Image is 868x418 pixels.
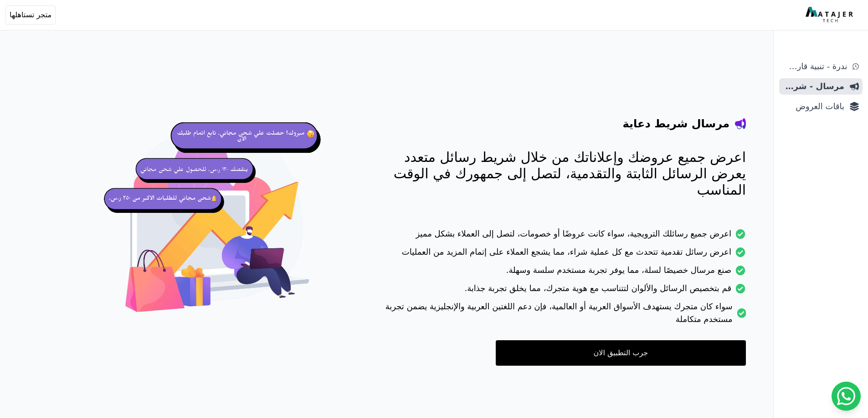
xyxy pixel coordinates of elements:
[496,340,746,366] a: جرب التطبيق الان
[783,100,844,113] span: باقات العروض
[370,300,746,331] li: سواء كان متجرك يستهدف الأسواق العربية أو العالمية، فإن دعم اللغتين العربية والإنجليزية يضمن تجربة...
[806,7,855,23] img: MatajerTech Logo
[10,10,51,20] span: متجر تستاهلها
[623,116,729,131] h4: مرسال شريط دعاية
[370,264,746,282] li: صنع مرسال خصيصًا لسلة، مما يوفر تجربة مستخدم سلسة وسهلة.
[101,109,334,342] img: hero
[783,60,847,73] span: ندرة - تنبية قارب علي النفاذ
[370,149,746,198] p: اعرض جميع عروضك وإعلاناتك من خلال شريط رسائل متعدد يعرض الرسائل الثابتة والتقدمية، لتصل إلى جمهور...
[370,282,746,300] li: قم بتخصيص الرسائل والألوان لتتناسب مع هوية متجرك، مما يخلق تجربة جذابة.
[370,246,746,264] li: اعرض رسائل تقدمية تتحدث مع كل عملية شراء، مما يشجع العملاء على إتمام المزيد من العمليات
[5,5,56,25] button: متجر تستاهلها
[783,80,844,93] span: مرسال - شريط دعاية
[370,227,746,246] li: اعرض جميع رسائلك الترويجية، سواء كانت عروضًا أو خصومات، لتصل إلى العملاء بشكل مميز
